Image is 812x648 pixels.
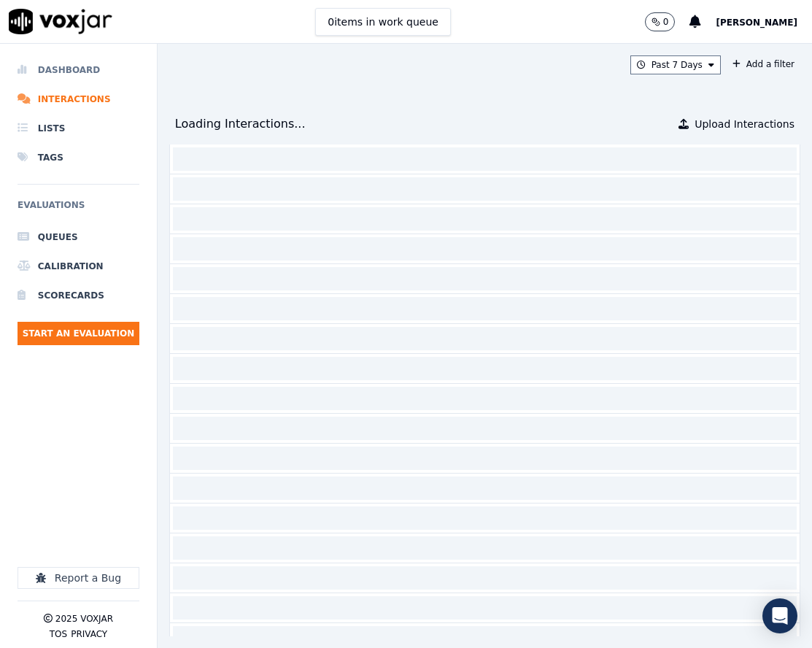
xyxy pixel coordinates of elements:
button: [PERSON_NAME] [716,13,812,31]
button: Upload Interactions [678,117,794,131]
button: Past 7 Days [630,55,721,74]
a: Scorecards [18,281,139,310]
img: voxjar logo [9,9,112,34]
button: Start an Evaluation [18,322,139,345]
button: 0 [645,12,676,31]
span: Upload Interactions [695,117,794,131]
p: 2025 Voxjar [55,613,113,625]
button: TOS [50,628,67,640]
a: Dashboard [18,55,139,85]
button: Report a Bug [18,567,139,589]
p: 0 [663,16,669,28]
a: Lists [18,114,139,143]
button: 0items in work queue [315,8,451,36]
div: Loading Interactions... [175,115,306,133]
button: Add a filter [727,55,800,73]
span: [PERSON_NAME] [716,18,797,28]
a: Interactions [18,85,139,114]
a: Queues [18,223,139,252]
h6: Evaluations [18,196,139,223]
a: Tags [18,143,139,172]
a: Calibration [18,252,139,281]
button: Privacy [71,628,107,640]
button: 0 [645,12,690,31]
div: Open Intercom Messenger [762,598,797,633]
